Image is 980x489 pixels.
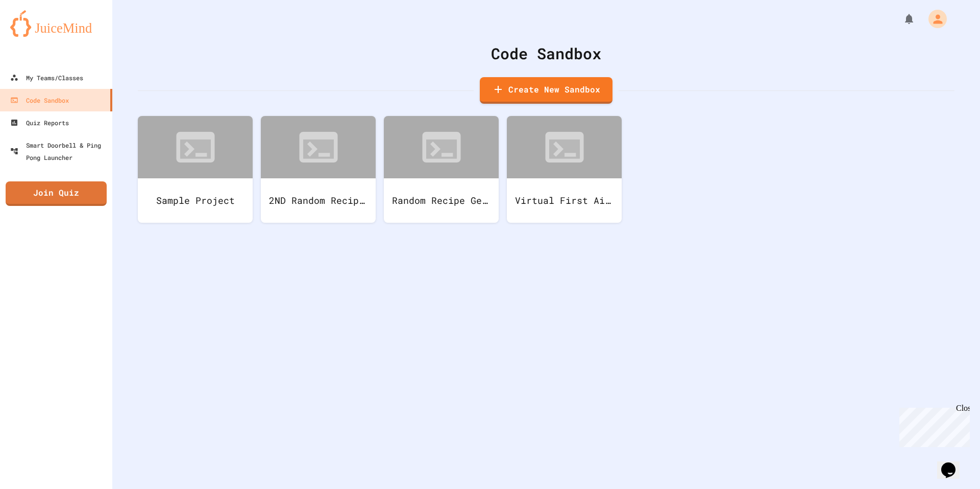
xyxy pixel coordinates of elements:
[507,116,622,223] a: Virtual First Aid Coach
[10,94,69,106] div: Code Sandbox
[884,10,918,28] div: My Notifications
[480,77,612,104] a: Create New Sandbox
[895,404,970,447] iframe: chat widget
[10,72,83,84] div: My Teams/Classes
[10,117,69,129] div: Quiz Reports
[507,178,622,223] div: Virtual First Aid Coach
[10,139,108,164] div: Smart Doorbell & Ping Pong Launcher
[261,178,376,223] div: 2ND Random Recipe Generator
[937,448,970,479] iframe: chat widget
[261,116,376,223] a: 2ND Random Recipe Generator
[138,116,253,223] a: Sample Project
[6,181,107,206] a: Join Quiz
[384,178,499,223] div: Random Recipe Generator
[10,10,102,37] img: logo-orange.svg
[138,178,253,223] div: Sample Project
[918,7,949,31] div: My Account
[4,4,70,65] div: Chat with us now!Close
[384,116,499,223] a: Random Recipe Generator
[138,42,954,65] div: Code Sandbox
